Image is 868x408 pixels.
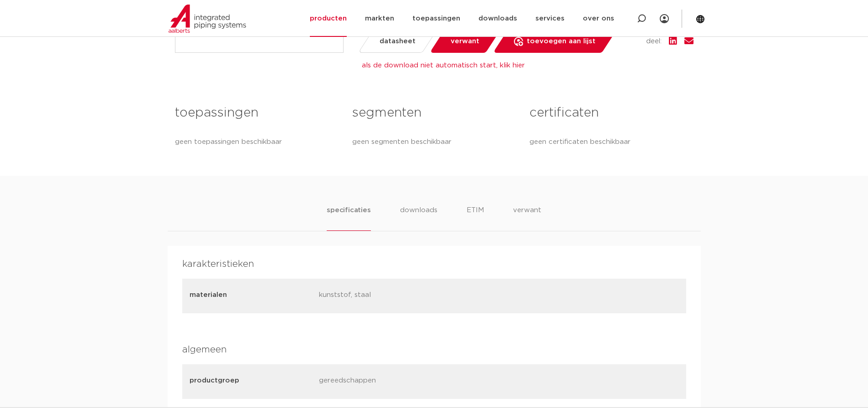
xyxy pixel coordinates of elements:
[182,342,686,357] h4: algemeen
[451,34,479,49] span: verwant
[362,62,525,69] a: als de download niet automatisch start, klik hier
[527,34,596,49] span: toevoegen aan lijst
[327,205,370,231] li: specificaties
[358,30,437,53] a: datasheet
[513,205,541,231] li: verwant
[646,36,662,47] span: deel:
[429,30,500,53] a: verwant
[319,290,442,302] p: kunststof, staal
[175,137,339,148] p: geen toepassingen beschikbaar
[182,257,686,271] h4: karakteristieken
[190,375,312,386] p: productgroep
[400,205,437,231] li: downloads
[380,34,416,49] span: datasheet
[529,104,693,122] h3: certificaten
[352,104,516,122] h3: segmenten
[352,137,516,148] p: geen segmenten beschikbaar
[467,205,484,231] li: ETIM
[529,137,693,148] p: geen certificaten beschikbaar
[190,290,312,301] p: materialen
[175,104,339,122] h3: toepassingen
[319,375,442,388] p: gereedschappen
